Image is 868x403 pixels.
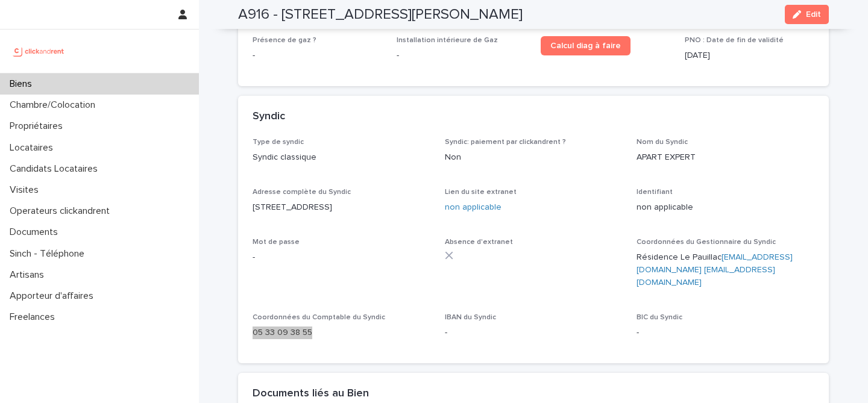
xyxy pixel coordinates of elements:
span: Coordonnées du Gestionnaire du Syndic [637,239,776,246]
p: - [397,49,526,62]
a: Calcul diag à faire [541,36,631,55]
p: Apporteur d'affaires [5,290,103,302]
p: Documents [5,226,68,238]
span: Absence d'extranet [445,239,513,246]
p: - [637,326,814,339]
span: PNO : Date de fin de validité [685,37,784,44]
p: Biens [5,78,42,90]
p: Candidats Locataires [5,163,107,175]
p: Visites [5,184,48,196]
p: Locataires [5,142,63,154]
p: 05 33 09 38 55 [253,326,430,339]
span: Identifiant [637,189,673,196]
span: Calcul diag à faire [550,42,621,50]
span: Syndic: paiement par clickandrent ? [445,139,566,146]
p: - [445,326,623,339]
p: Syndic classique [253,151,430,164]
span: Présence de gaz ? [253,37,316,44]
p: Résidence Le Pauillac [637,251,814,289]
p: [DATE] [685,49,814,62]
p: Artisans [5,269,54,281]
p: - [253,49,382,62]
span: Type de syndic [253,139,304,146]
img: UCB0brd3T0yccxBKYDjQ [10,39,68,63]
span: Lien du site extranet [445,189,517,196]
a: non applicable [445,203,502,211]
a: [EMAIL_ADDRESS][DOMAIN_NAME] [637,266,775,287]
span: Nom du Syndic [637,139,688,146]
p: Non [445,151,623,164]
p: Propriétaires [5,120,72,132]
p: Operateurs clickandrent [5,205,119,217]
p: Chambre/Colocation [5,99,105,111]
p: Freelances [5,311,64,323]
span: Adresse complète du Syndic [253,189,351,196]
p: - [253,251,430,264]
p: APART EXPERT [637,151,814,164]
p: [STREET_ADDRESS] [253,201,430,214]
h2: Documents liés au Bien [253,387,369,401]
span: Mot de passe [253,239,300,246]
span: Edit [806,10,821,19]
span: BIC du Syndic [637,314,682,321]
h2: A916 - [STREET_ADDRESS][PERSON_NAME] [238,6,523,23]
span: Installation intérieure de Gaz [397,37,498,44]
p: non applicable [637,201,814,214]
button: Edit [785,5,829,24]
p: Sinch - Téléphone [5,248,94,260]
h2: Syndic [253,110,285,123]
span: Coordonnées du Comptable du Syndic [253,314,385,321]
span: IBAN du Syndic [445,314,496,321]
